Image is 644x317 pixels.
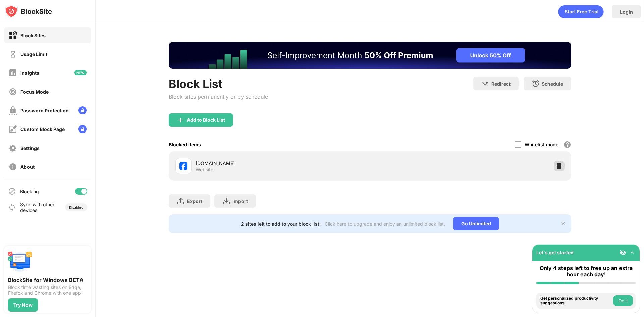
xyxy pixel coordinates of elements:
div: Get personalized productivity suggestions [540,296,611,306]
img: focus-off.svg [9,88,17,96]
img: push-desktop.svg [8,250,32,274]
div: Custom Block Page [20,126,65,132]
img: about-off.svg [9,163,17,171]
iframe: Banner [169,42,571,69]
div: animation [558,5,604,18]
div: Blocked Items [169,142,201,147]
div: Settings [20,145,40,151]
div: BlockSite for Windows BETA [8,277,87,283]
div: Usage Limit [20,51,47,57]
div: 2 sites left to add to your block list. [241,221,321,227]
img: eye-not-visible.svg [620,249,626,256]
div: Block Sites [20,33,46,38]
div: Go Unlimited [453,217,499,230]
div: Whitelist mode [525,142,558,147]
img: settings-off.svg [9,144,17,152]
img: x-button.svg [560,221,566,226]
div: Insights [20,70,39,76]
div: Disabled [69,205,83,209]
div: Click here to upgrade and enjoy an unlimited block list. [325,221,445,227]
img: logo-blocksite.svg [5,5,52,18]
img: omni-setup-toggle.svg [629,249,636,256]
img: insights-off.svg [9,69,17,77]
div: Schedule [542,81,563,87]
div: [DOMAIN_NAME] [196,160,370,167]
img: customize-block-page-off.svg [9,125,17,134]
div: Block sites permanently or by schedule [169,93,268,100]
div: Redirect [491,81,511,87]
img: password-protection-off.svg [9,106,17,115]
button: Do it [613,295,633,306]
div: Login [620,9,633,15]
div: Password Protection [20,108,69,113]
img: lock-menu.svg [78,125,87,133]
div: Block time wasting sites on Edge, Firefox and Chrome with one app! [8,285,87,296]
div: Sync with other devices [20,202,55,213]
img: time-usage-off.svg [9,50,17,58]
img: lock-menu.svg [78,106,87,114]
div: Let's get started [536,250,574,255]
div: Focus Mode [20,89,49,95]
img: favicons [179,162,187,170]
div: Only 4 steps left to free up an extra hour each day! [536,265,636,278]
div: Try Now [13,302,33,308]
img: sync-icon.svg [8,203,16,211]
div: Website [196,167,213,173]
div: Block List [169,77,268,91]
img: new-icon.svg [74,70,87,75]
img: blocking-icon.svg [8,187,16,195]
div: Add to Block List [187,117,225,123]
div: Blocking [20,189,39,194]
div: About [20,164,35,170]
div: Import [232,198,248,204]
img: block-on.svg [9,31,17,40]
div: Export [187,198,202,204]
